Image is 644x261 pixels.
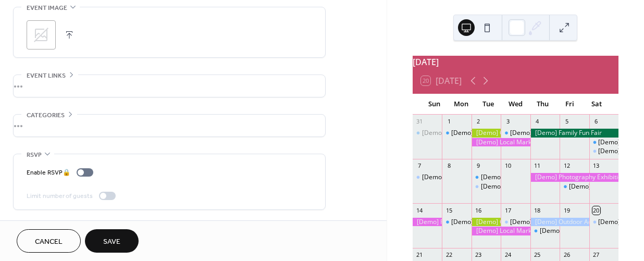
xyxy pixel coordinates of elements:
[530,173,618,182] div: [Demo] Photography Exhibition
[17,229,81,253] button: Cancel
[504,206,512,214] div: 17
[530,227,560,235] div: [Demo] Morning Yoga Bliss
[416,162,424,170] div: 7
[27,191,93,202] div: Limit number of guests
[502,94,529,115] div: Wed
[413,218,442,227] div: [Demo] Photography Exhibition
[472,129,501,138] div: [Demo] Gardening Workshop
[504,251,512,259] div: 24
[14,115,325,136] div: •••
[416,118,424,126] div: 31
[445,162,453,170] div: 8
[448,94,475,115] div: Mon
[530,129,618,138] div: [Demo] Family Fun Fair
[501,129,530,138] div: [Demo] Morning Yoga Bliss
[27,110,65,121] span: Categories
[540,227,619,235] div: [Demo] Morning Yoga Bliss
[445,251,453,259] div: 22
[504,118,512,126] div: 3
[442,218,471,227] div: [Demo] Morning Yoga Bliss
[416,251,424,259] div: 21
[451,218,530,227] div: [Demo] Morning Yoga Bliss
[475,118,482,126] div: 2
[445,118,453,126] div: 1
[534,206,541,214] div: 18
[413,129,442,138] div: [Demo] Morning Yoga Bliss
[481,173,560,182] div: [Demo] Morning Yoga Bliss
[475,162,482,170] div: 9
[560,182,589,191] div: [Demo] Morning Yoga Bliss
[534,162,541,170] div: 11
[472,138,530,147] div: [Demo] Local Market
[563,118,571,126] div: 5
[103,237,120,247] span: Save
[85,229,139,253] button: Save
[589,218,618,227] div: [Demo] Open Mic Night
[592,206,600,214] div: 20
[583,94,610,115] div: Sat
[481,182,559,191] div: [Demo] Seniors' Social Tea
[422,129,501,138] div: [Demo] Morning Yoga Bliss
[504,162,512,170] div: 10
[27,3,67,14] span: Event image
[422,173,505,182] div: [Demo] Book Club Gathering
[35,237,63,247] span: Cancel
[556,94,583,115] div: Fri
[475,94,502,115] div: Tue
[472,218,501,227] div: [Demo] Gardening Workshop
[563,251,571,259] div: 26
[27,150,42,160] span: RSVP
[592,118,600,126] div: 6
[413,56,618,68] div: [DATE]
[510,218,600,227] div: [Demo] Culinary Cooking Class
[472,173,501,182] div: [Demo] Morning Yoga Bliss
[530,218,589,227] div: [Demo] Outdoor Adventure Day
[529,94,556,115] div: Thu
[501,218,530,227] div: [Demo] Culinary Cooking Class
[451,129,526,138] div: [Demo] Fitness Bootcamp
[592,251,600,259] div: 27
[534,251,541,259] div: 25
[534,118,541,126] div: 4
[27,20,56,49] div: ;
[413,173,442,182] div: [Demo] Book Club Gathering
[563,206,571,214] div: 19
[445,206,453,214] div: 15
[589,138,618,147] div: [Demo] Morning Yoga Bliss
[475,251,482,259] div: 23
[27,70,66,81] span: Event links
[510,129,589,138] div: [Demo] Morning Yoga Bliss
[416,206,424,214] div: 14
[475,206,482,214] div: 16
[589,147,618,156] div: [Demo] Open Mic Night
[592,162,600,170] div: 13
[563,162,571,170] div: 12
[472,182,501,191] div: [Demo] Seniors' Social Tea
[421,94,448,115] div: Sun
[442,129,471,138] div: [Demo] Fitness Bootcamp
[14,75,325,97] div: •••
[472,227,530,235] div: [Demo] Local Market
